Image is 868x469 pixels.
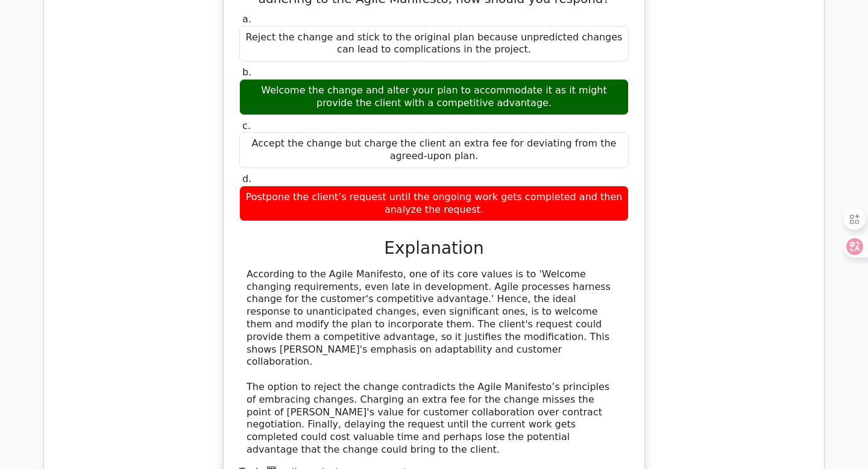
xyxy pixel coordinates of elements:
[242,173,251,184] span: d.
[239,79,629,115] div: Welcome the change and alter your plan to accommodate it as it might provide the client with a co...
[247,238,621,259] h3: Explanation
[242,13,251,25] span: a.
[239,186,629,222] div: Postpone the client’s request until the ongoing work gets completed and then analyze the request.
[242,66,251,78] span: b.
[239,132,629,168] div: Accept the change but charge the client an extra fee for deviating from the agreed-upon plan.
[242,120,251,131] span: c.
[247,268,621,456] div: According to the Agile Manifesto, one of its core values is to 'Welcome changing requirements, ev...
[239,26,629,62] div: Reject the change and stick to the original plan because unpredicted changes can lead to complica...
